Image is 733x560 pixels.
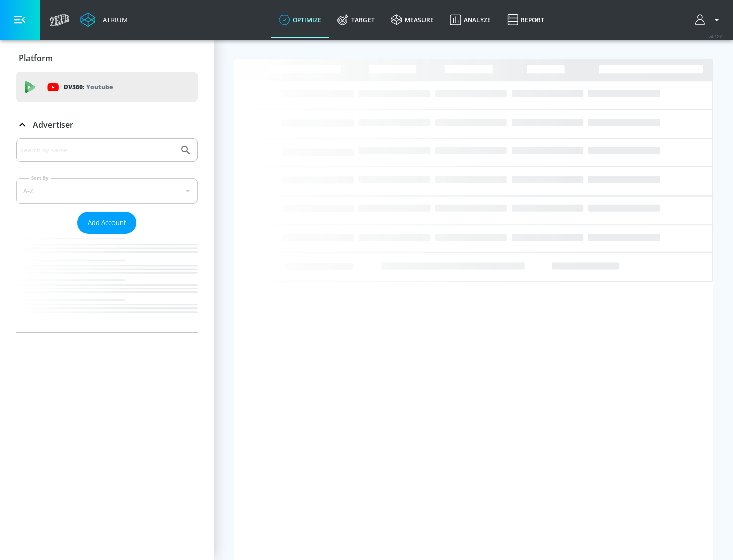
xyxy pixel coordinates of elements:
[77,212,136,234] button: Add Account
[383,2,442,38] a: measure
[16,110,198,139] div: Advertiser
[329,2,383,38] a: Target
[16,44,198,72] div: Platform
[80,12,128,27] a: Atrium
[16,234,198,332] nav: list of Advertiser
[88,217,126,229] span: Add Account
[86,81,113,92] p: Youtube
[19,52,53,64] p: Platform
[33,119,73,130] p: Advertiser
[16,138,198,332] div: Advertiser
[271,2,329,38] a: optimize
[499,2,552,38] a: Report
[29,175,51,181] label: Sort By
[16,72,198,102] div: DV360: Youtube
[20,144,175,157] input: Search by name
[709,34,723,39] span: v 4.32.0
[64,81,113,93] p: DV360:
[442,2,499,38] a: Analyze
[99,15,128,24] div: Atrium
[16,178,198,204] div: A-Z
